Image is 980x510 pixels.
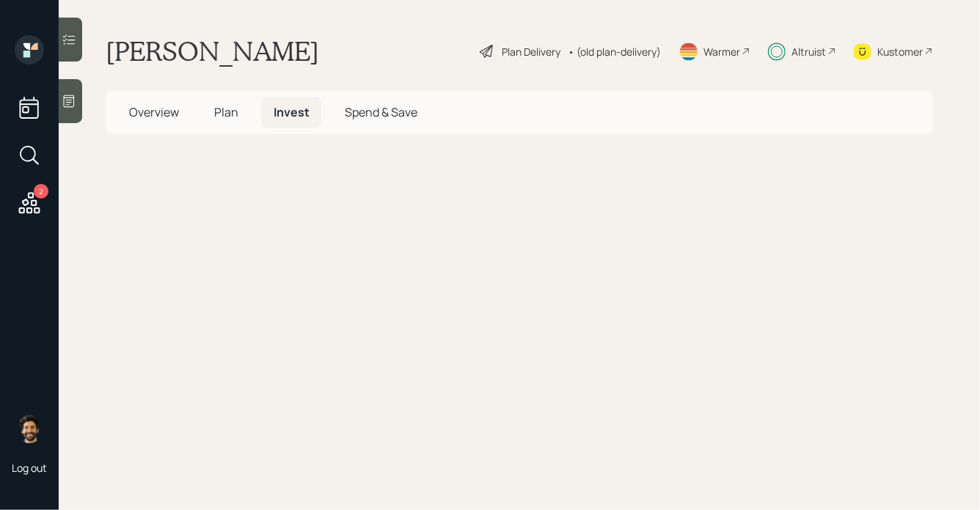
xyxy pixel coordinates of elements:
span: Overview [129,104,179,120]
div: Warmer [703,44,740,59]
div: Log out [12,461,47,475]
div: Plan Delivery [502,44,560,59]
span: Invest [274,104,310,120]
div: 2 [34,184,48,199]
h1: [PERSON_NAME] [106,35,319,67]
img: eric-schwartz-headshot.png [15,414,44,443]
div: • (old plan-delivery) [568,44,661,59]
div: Altruist [791,44,826,59]
div: Kustomer [877,44,923,59]
span: Spend & Save [345,104,417,120]
span: Plan [214,104,238,120]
